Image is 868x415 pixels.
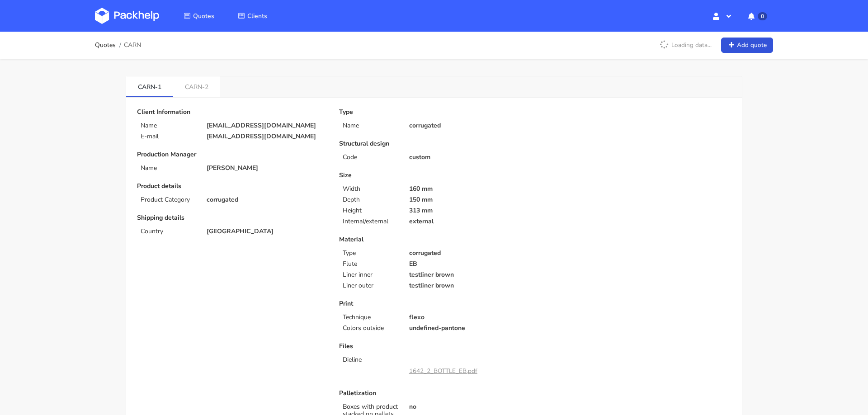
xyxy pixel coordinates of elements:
[409,271,529,278] p: testliner brown
[758,12,767,20] span: 0
[247,12,267,20] span: Clients
[141,196,196,203] p: Product Category
[343,314,398,321] p: Technique
[409,260,529,268] p: EB
[141,228,196,235] p: Country
[95,36,141,54] nav: breadcrumb
[343,185,398,193] p: Width
[207,196,326,203] p: corrugated
[343,356,398,363] p: Dieline
[141,122,196,129] p: Name
[173,76,220,96] a: CARN-2
[339,140,528,147] p: Structural design
[207,122,326,129] p: [EMAIL_ADDRESS][DOMAIN_NAME]
[137,183,326,190] p: Product details
[409,207,529,214] p: 313 mm
[207,165,326,172] p: [PERSON_NAME]
[193,12,214,20] span: Quotes
[137,214,326,222] p: Shipping details
[227,8,278,24] a: Clients
[95,8,159,24] img: Dashboard
[655,38,716,53] p: Loading data...
[409,314,529,321] p: flexo
[339,390,528,397] p: Palletization
[343,196,398,203] p: Depth
[343,282,398,289] p: Liner outer
[339,108,528,116] p: Type
[409,403,529,410] p: no
[721,38,773,53] a: Add quote
[409,196,529,203] p: 150 mm
[339,172,528,179] p: Size
[409,185,529,193] p: 160 mm
[409,282,529,289] p: testliner brown
[207,133,326,140] p: [EMAIL_ADDRESS][DOMAIN_NAME]
[339,236,528,243] p: Material
[141,165,196,172] p: Name
[343,260,398,268] p: Flute
[207,228,326,235] p: [GEOGRAPHIC_DATA]
[339,343,528,350] p: Files
[409,367,477,375] a: 1642_2_BOTTLE_EB.pdf
[343,271,398,278] p: Liner inner
[173,8,225,24] a: Quotes
[409,250,529,257] p: corrugated
[339,300,528,307] p: Print
[124,42,141,49] span: CARN
[409,325,529,332] p: undefined-pantone
[409,154,529,161] p: custom
[409,218,529,225] p: external
[343,122,398,129] p: Name
[343,218,398,225] p: Internal/external
[137,151,326,158] p: Production Manager
[126,76,173,96] a: CARN-1
[343,250,398,257] p: Type
[343,154,398,161] p: Code
[95,42,116,49] a: Quotes
[343,207,398,214] p: Height
[409,122,529,129] p: corrugated
[343,325,398,332] p: Colors outside
[141,133,196,140] p: E-mail
[741,8,773,24] button: 0
[137,108,326,116] p: Client Information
